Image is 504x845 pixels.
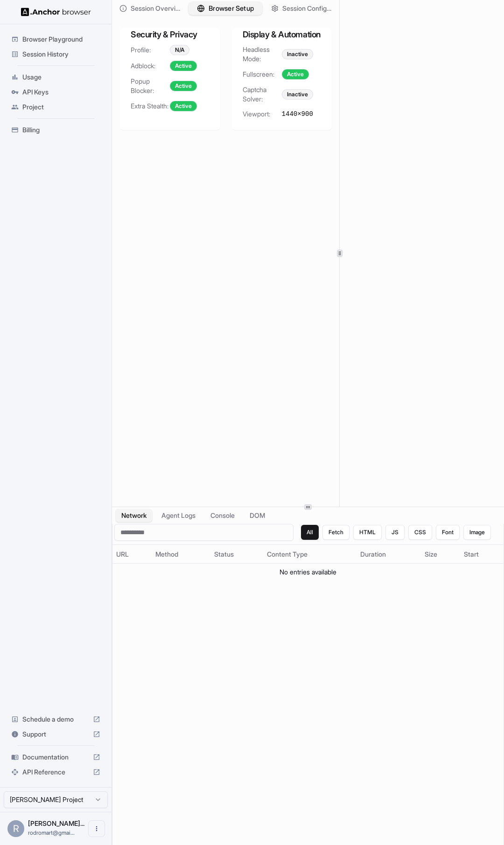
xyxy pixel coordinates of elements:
div: Status [214,550,259,559]
span: API Reference [22,767,89,777]
div: Active [170,81,197,91]
span: Viewport: [243,109,282,119]
button: Console [205,509,240,522]
button: DOM [244,509,271,522]
span: Schedule a demo [22,715,89,724]
span: Session History [22,50,100,59]
div: Session History [7,47,104,62]
span: Rodrigo MArtínez [28,819,84,827]
h3: Display & Automation [243,28,321,41]
span: Project [22,102,100,112]
td: No entries available [112,564,504,581]
div: Active [282,69,309,79]
div: Documentation [7,750,104,765]
div: Size [425,550,456,559]
div: Project [7,100,104,115]
span: API Keys [22,87,100,97]
span: Captcha Solver: [243,85,282,104]
div: API Reference [7,765,104,780]
div: Inactive [282,49,313,59]
span: rodromart@gmail.com [28,829,75,836]
div: Billing [7,122,104,137]
span: Popup Blocker: [131,77,170,95]
h3: Security & Privacy [131,28,209,41]
span: Adblock: [131,61,170,71]
div: N/A [170,45,189,55]
button: Network [116,509,152,522]
span: Session Configuration [282,4,332,13]
button: Open menu [88,820,105,837]
div: API Keys [7,85,104,100]
div: Active [170,61,197,71]
div: Support [7,727,104,742]
div: Browser Playground [7,32,104,47]
span: Support [22,730,89,739]
div: Start [464,550,500,559]
span: 1440 × 900 [282,109,313,119]
div: Schedule a demo [7,712,104,727]
div: Inactive [282,89,313,100]
button: Image [463,525,491,540]
span: Profile: [131,45,170,55]
button: All [301,525,319,540]
button: JS [385,525,405,540]
span: Fullscreen: [243,70,282,79]
button: HTML [353,525,382,540]
button: Fetch [322,525,350,540]
img: Anchor Logo [21,7,91,16]
div: Usage [7,70,104,85]
div: Method [155,550,207,559]
span: Session Overview [131,4,180,13]
button: Font [436,525,460,540]
button: Agent Logs [156,509,201,522]
div: Active [170,101,197,111]
span: Billing [22,125,100,135]
span: Documentation [22,752,89,762]
span: Browser Playground [22,35,100,44]
div: Duration [360,550,417,559]
span: Usage [22,72,100,82]
div: Content Type [267,550,353,559]
span: Extra Stealth: [131,101,170,111]
span: Headless Mode: [243,45,282,64]
span: Browser Setup [209,4,254,14]
button: CSS [408,525,432,540]
div: R [7,820,24,837]
div: URL [116,550,148,559]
